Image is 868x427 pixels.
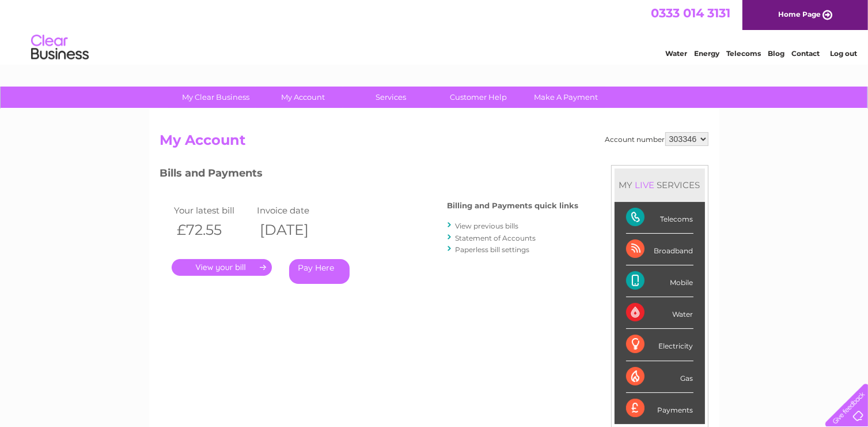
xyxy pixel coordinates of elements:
[431,87,526,108] a: Customer Help
[160,132,708,154] h2: My Account
[694,49,719,58] a: Energy
[456,222,519,230] a: View previous bills
[726,49,761,58] a: Telecoms
[626,265,693,297] div: Mobile
[289,259,350,284] a: Pay Here
[626,297,693,329] div: Water
[633,179,657,190] div: LIVE
[456,245,530,254] a: Paperless bill settings
[651,6,730,20] a: 0333 014 3131
[626,234,693,265] div: Broadband
[665,49,687,58] a: Water
[830,49,857,58] a: Log out
[448,201,579,210] h4: Billing and Payments quick links
[160,165,579,185] h3: Bills and Payments
[626,393,693,424] div: Payments
[456,234,536,242] a: Statement of Accounts
[605,132,708,146] div: Account number
[172,218,255,242] th: £72.55
[626,202,693,234] div: Telecoms
[791,49,820,58] a: Contact
[626,329,693,361] div: Electricity
[162,6,707,56] div: Clear Business is a trading name of Verastar Limited (registered in [GEOGRAPHIC_DATA] No. 3667643...
[254,203,337,218] td: Invoice date
[31,30,89,65] img: logo.png
[172,203,255,218] td: Your latest bill
[168,87,263,108] a: My Clear Business
[254,218,337,242] th: [DATE]
[768,49,784,58] a: Blog
[518,87,613,108] a: Make A Payment
[626,361,693,393] div: Gas
[172,259,272,276] a: .
[615,168,705,201] div: MY SERVICES
[343,87,438,108] a: Services
[256,87,351,108] a: My Account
